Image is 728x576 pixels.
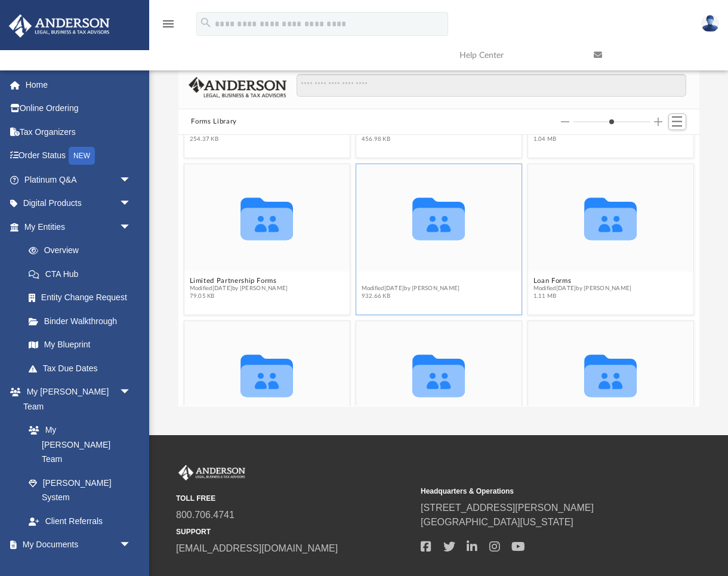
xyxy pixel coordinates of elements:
a: CTA Hub [17,262,149,286]
a: Order StatusNEW [8,144,149,168]
span: 932.66 KB [361,292,459,300]
img: Anderson Advisors Platinum Portal [176,465,248,480]
small: SUPPORT [176,526,412,537]
span: 254.37 KB [189,135,309,143]
i: search [199,16,212,29]
span: Modified [DATE] by [PERSON_NAME] [533,285,631,292]
a: Tax Due Dates [17,356,149,380]
a: 800.706.4741 [176,510,235,520]
a: Digital Productsarrow_drop_down [8,192,149,215]
a: Platinum Q&Aarrow_drop_down [8,168,149,192]
button: Increase column size [654,118,662,126]
button: Loan Forms [533,277,631,285]
a: Entity Change Request [17,286,149,310]
a: Client Referrals [17,509,143,533]
a: menu [161,23,175,31]
div: grid [178,135,699,406]
a: My Blueprint [17,333,143,357]
input: Column size [573,118,650,126]
a: My [PERSON_NAME] Teamarrow_drop_down [8,380,143,418]
a: My Entitiesarrow_drop_down [8,215,149,239]
span: 1.11 MB [533,292,631,300]
button: Switch to List View [668,113,686,130]
span: Modified [DATE] by [PERSON_NAME] [189,285,288,292]
span: arrow_drop_down [119,192,143,216]
a: Help Center [451,32,585,79]
small: TOLL FREE [176,493,412,504]
img: User Pic [701,15,719,32]
input: Search files and folders [297,74,686,97]
small: Headquarters & Operations [421,486,657,497]
a: [EMAIL_ADDRESS][DOMAIN_NAME] [176,543,338,553]
span: arrow_drop_down [119,380,143,405]
span: arrow_drop_down [119,533,143,557]
span: arrow_drop_down [119,168,143,192]
a: My [PERSON_NAME] Team [17,418,137,472]
button: Decrease column size [561,118,569,126]
a: Online Ordering [8,97,149,121]
a: Home [8,73,149,97]
a: Tax Organizers [8,120,149,144]
span: 1.04 MB [533,135,631,143]
span: Modified [DATE] by [PERSON_NAME] [361,285,459,292]
a: Binder Walkthrough [17,309,149,333]
button: LLC Forms [361,277,459,285]
button: Limited Partnership Forms [189,277,288,285]
i: menu [161,17,175,31]
a: My Documentsarrow_drop_down [8,533,143,557]
a: [PERSON_NAME] System [17,471,143,509]
img: Anderson Advisors Platinum Portal [5,14,113,38]
span: 456.98 KB [361,135,507,143]
span: 79.05 KB [189,292,288,300]
a: [GEOGRAPHIC_DATA][US_STATE] [421,517,573,527]
a: [STREET_ADDRESS][PERSON_NAME] [421,503,594,513]
a: Overview [17,239,149,263]
span: arrow_drop_down [119,215,143,239]
div: NEW [69,147,95,165]
button: Forms Library [191,116,236,127]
